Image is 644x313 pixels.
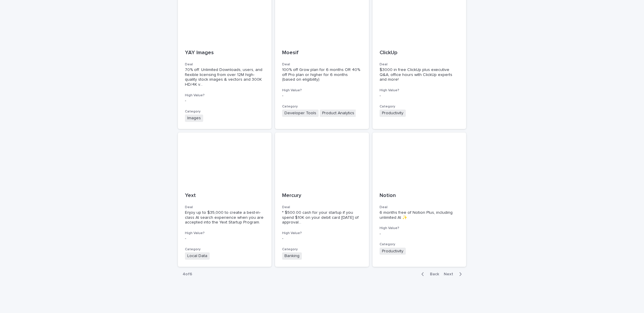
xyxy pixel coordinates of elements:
[441,271,466,277] button: Next
[282,93,362,98] p: -
[380,93,459,98] p: -
[178,267,197,281] p: 4 of 6
[380,231,459,236] p: -
[282,88,362,93] h3: High Value?
[282,50,362,56] p: Moesif
[380,205,459,210] h3: Deal
[282,205,362,210] h3: Deal
[282,247,362,252] h3: Category
[380,88,459,93] h3: High Value?
[282,193,362,199] p: Mercury
[380,211,454,220] span: 6 months free of Notion Plus, including unlimited AI ✨
[185,211,265,225] span: Enjoy up to $35,000 to create a best-in-class AI search experience when you are accepted into the...
[185,93,265,98] h3: High Value?
[282,104,362,109] h3: Category
[282,252,302,260] span: Banking
[320,110,357,117] span: Product Analytics
[380,110,406,117] span: Productivity
[185,252,210,260] span: Local Data
[380,50,459,56] p: ClickUp
[282,231,362,236] h3: High Value?
[185,62,265,67] h3: Deal
[185,205,265,210] h3: Deal
[373,133,466,267] a: NotionDeal6 months free of Notion Plus, including unlimited AI ✨High Value?-CategoryProductivity
[426,272,439,276] span: Back
[185,50,265,56] p: YAY Images
[185,247,265,252] h3: Category
[282,210,362,225] span: * $500.00 cash for your startup if you spend $10K on your debit card [DATE] of approval ...
[380,226,459,231] h3: High Value?
[185,109,265,114] h3: Category
[380,242,459,247] h3: Category
[185,98,265,103] p: -
[185,67,265,87] span: 70% off: Unlimited Downloads, users, and flexible licensing from over 12M high-quality stock imag...
[380,248,406,255] span: Productivity
[282,62,362,67] h3: Deal
[185,115,203,122] span: Images
[178,133,272,267] a: YextDealEnjoy up to $35,000 to create a best-in-class AI search experience when you are accepted ...
[417,271,441,277] button: Back
[185,231,265,236] h3: High Value?
[275,133,369,267] a: MercuryDeal* $500.00 cash for your startup if you spend $10K on your debit card [DATE] of approva...
[282,236,362,241] p: -
[282,68,361,82] span: 100% off Grow plan for 6 months OR 40% off Pro plan or higher for 6 months (based on eligibility)
[444,272,457,276] span: Next
[185,193,265,199] p: Yext
[282,210,362,225] div: * $500.00 cash for your startup if you spend $10K on your debit card within 90 days of approval *...
[380,104,459,109] h3: Category
[380,193,459,199] p: Notion
[185,236,265,241] p: -
[380,68,453,82] span: $3000 in free ClickUp plus executive Q&A, office hours with ClickUp experts and more!
[282,110,319,117] span: Developer Tools
[380,62,459,67] h3: Deal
